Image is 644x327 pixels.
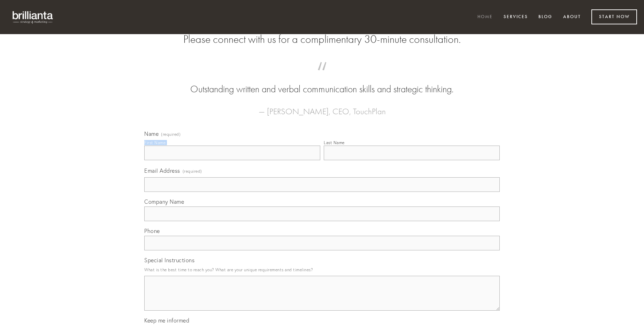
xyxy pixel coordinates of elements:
[144,167,180,174] span: Email Address
[324,140,345,145] div: Last Name
[144,130,159,137] span: Name
[559,11,585,23] a: About
[144,198,184,205] span: Company Name
[144,140,166,145] div: First Name
[534,11,557,23] a: Blog
[144,317,189,324] span: Keep me informed
[144,257,194,264] span: Special Instructions
[591,9,637,24] a: Start Now
[499,11,532,23] a: Services
[155,69,489,96] blockquote: Outstanding written and verbal communication skills and strategic thinking.
[144,265,500,274] p: What is the best time to reach you? What are your unique requirements and timelines?
[144,33,500,46] h2: Please connect with us for a complimentary 30-minute consultation.
[7,7,59,27] img: brillianta - research, strategy, marketing
[161,132,181,137] span: (required)
[183,166,202,176] span: (required)
[155,69,489,83] span: “
[144,227,160,234] span: Phone
[473,11,497,23] a: Home
[155,96,489,118] figcaption: — [PERSON_NAME], CEO, TouchPlan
